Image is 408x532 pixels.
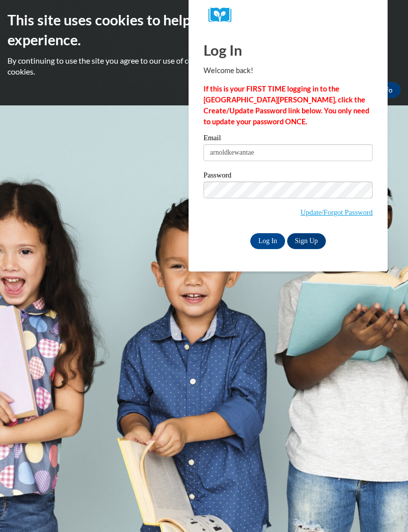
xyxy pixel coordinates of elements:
[204,85,369,126] strong: If this is your FIRST TIME logging in to the [GEOGRAPHIC_DATA][PERSON_NAME], click the Create/Upd...
[208,7,368,23] a: COX Campus
[204,134,373,144] label: Email
[7,55,401,77] p: By continuing to use the site you agree to our use of cookies. Use the ‘More info’ button to read...
[368,492,400,524] iframe: Button to launch messaging window
[250,233,285,249] input: Log In
[204,172,373,181] label: Password
[204,40,373,60] h1: Log In
[301,208,373,216] a: Update/Forgot Password
[293,468,313,488] iframe: Close message
[287,233,326,249] a: Sign Up
[204,65,373,76] p: Welcome back!
[7,10,401,50] h2: This site uses cookies to help improve your learning experience.
[208,7,238,23] img: Logo brand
